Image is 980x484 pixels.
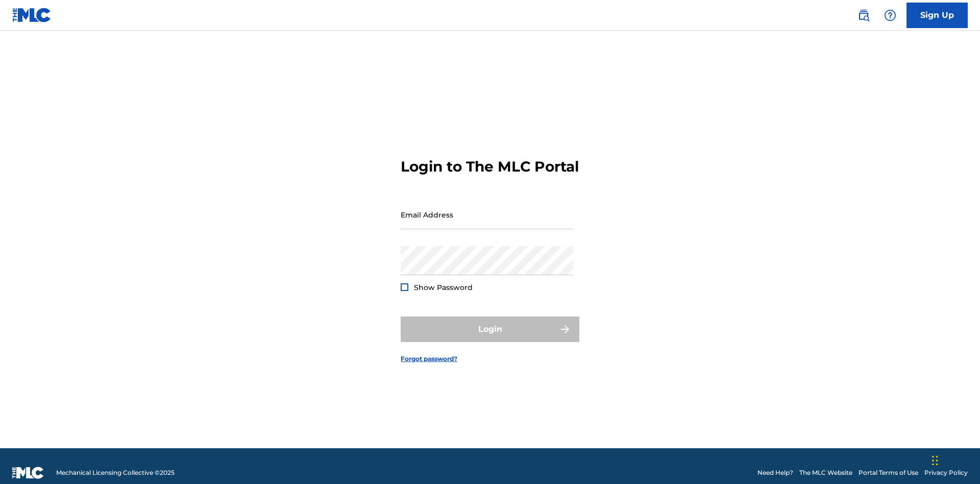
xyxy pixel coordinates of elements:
[929,435,980,484] iframe: Chat Widget
[857,9,870,21] img: search
[757,468,793,477] a: Need Help?
[884,9,896,21] img: help
[859,468,918,477] a: Portal Terms of Use
[799,468,852,477] a: The MLC Website
[880,5,900,26] div: Help
[932,445,938,476] div: Drag
[56,468,175,477] span: Mechanical Licensing Collective © 2025
[12,8,52,22] img: MLC Logo
[853,5,874,26] a: Public Search
[906,3,968,28] a: Sign Up
[12,467,44,479] img: logo
[401,354,457,364] a: Forgot password?
[924,468,968,477] a: Privacy Policy
[401,158,579,176] h3: Login to The MLC Portal
[414,283,473,292] span: Show Password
